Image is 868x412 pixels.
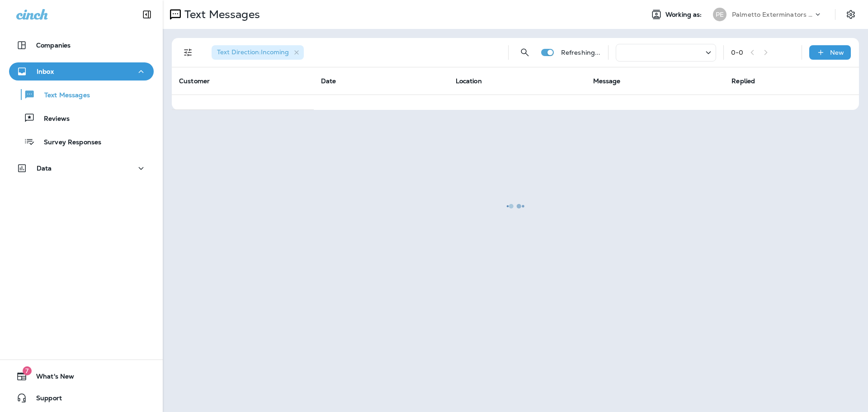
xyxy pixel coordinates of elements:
button: Survey Responses [9,132,154,151]
button: Data [9,159,154,177]
button: 7What's New [9,367,154,385]
p: Companies [36,42,71,49]
button: Text Messages [9,85,154,104]
button: Inbox [9,62,154,81]
span: 7 [23,366,32,375]
button: Companies [9,36,154,54]
span: What's New [27,373,74,384]
button: Collapse Sidebar [134,5,160,24]
span: Support [27,394,62,405]
p: Data [37,165,52,172]
p: Inbox [37,68,54,75]
p: Text Messages [35,91,90,100]
p: New [830,49,844,56]
p: Reviews [35,115,70,123]
button: Support [9,389,154,407]
button: Reviews [9,109,154,128]
p: Survey Responses [35,138,101,147]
